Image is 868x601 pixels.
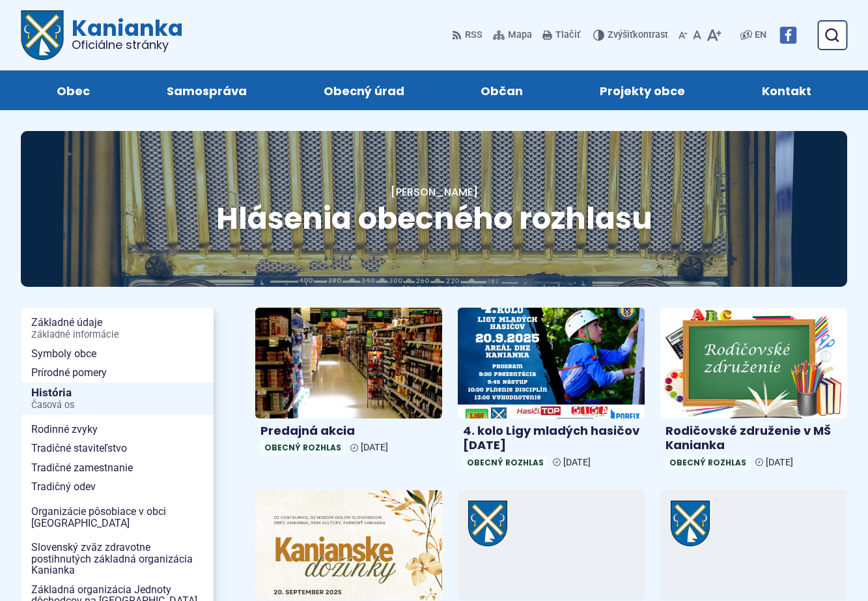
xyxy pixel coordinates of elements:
[766,457,793,468] span: [DATE]
[593,22,671,49] button: Zvýšiťkontrast
[490,22,535,49] a: Mapa
[762,70,811,110] span: Kontakt
[31,313,203,344] span: Základné údaje
[21,383,214,415] a: HistóriaČasová os
[141,70,272,110] a: Samospráva
[298,70,430,110] a: Obecný úrad
[21,10,183,60] a: Logo Kanianka, prejsť na domovskú stránku.
[540,22,583,49] button: Tlačiť
[779,27,796,44] img: Prejsť na Facebook stránku
[21,538,214,580] a: Slovenský zväz zdravotne postihnutých základná organizácia Kanianka
[465,27,483,43] span: RSS
[563,457,591,468] span: [DATE]
[690,22,704,49] button: Nastaviť pôvodnú veľkosť písma
[21,420,214,439] a: Rodinné zvyky
[555,30,580,41] span: Tlačiť
[665,456,750,469] span: Obecný rozhlas
[704,22,724,49] button: Zväčšiť veľkosť písma
[452,22,485,49] a: RSS
[463,456,548,469] span: Obecný rozhlas
[31,538,203,580] span: Slovenský zväz zdravotne postihnutých základná organizácia Kanianka
[574,70,710,110] a: Projekty obce
[57,70,90,110] span: Obec
[508,27,532,43] span: Mapa
[260,424,437,439] h4: Predajná akcia
[31,502,203,533] span: Organizácie pôsobiace v obci [GEOGRAPHIC_DATA]
[72,39,183,51] span: Oficiálne stránky
[31,420,203,439] span: Rodinné zvyky
[608,29,633,40] span: Zvýšiť
[31,383,203,415] span: História
[736,70,837,110] a: Kontakt
[167,70,247,110] span: Samospráva
[391,184,478,199] a: [PERSON_NAME]
[21,502,214,533] a: Organizácie pôsobiace v obci [GEOGRAPHIC_DATA]
[31,363,203,383] span: Prírodné pomery
[21,439,214,458] a: Tradičné staviteľstvo
[31,477,203,497] span: Tradičný odev
[361,442,388,453] span: [DATE]
[481,70,523,110] span: Občan
[21,477,214,497] a: Tradičný odev
[752,27,769,43] a: EN
[755,27,766,43] span: EN
[665,424,842,453] h4: Rodičovské združenie v MŠ Kanianka
[21,363,214,383] a: Prírodné pomery
[456,70,549,110] a: Občan
[324,70,404,110] span: Obecný úrad
[600,70,685,110] span: Projekty obce
[21,458,214,478] a: Tradičné zamestnanie
[31,344,203,364] span: Symboly obce
[463,424,639,453] h4: 4. kolo Ligy mladých hasičov [DATE]
[255,308,442,460] a: Predajná akcia Obecný rozhlas [DATE]
[660,308,847,474] a: Rodičovské združenie v MŠ Kanianka Obecný rozhlas [DATE]
[21,344,214,364] a: Symboly obce
[216,198,652,239] span: Hlásenia obecného rozhlasu
[21,10,64,60] img: Prejsť na domovskú stránku
[31,458,203,478] span: Tradičné zamestnanie
[64,17,183,51] span: Kanianka
[31,70,115,110] a: Obec
[676,22,690,49] button: Zmenšiť veľkosť písma
[21,313,214,344] a: Základné údajeZákladné informácie
[31,400,203,411] span: Časová os
[608,30,668,41] span: kontrast
[458,308,645,474] a: 4. kolo Ligy mladých hasičov [DATE] Obecný rozhlas [DATE]
[31,330,203,340] span: Základné informácie
[31,439,203,458] span: Tradičné staviteľstvo
[260,441,345,454] span: Obecný rozhlas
